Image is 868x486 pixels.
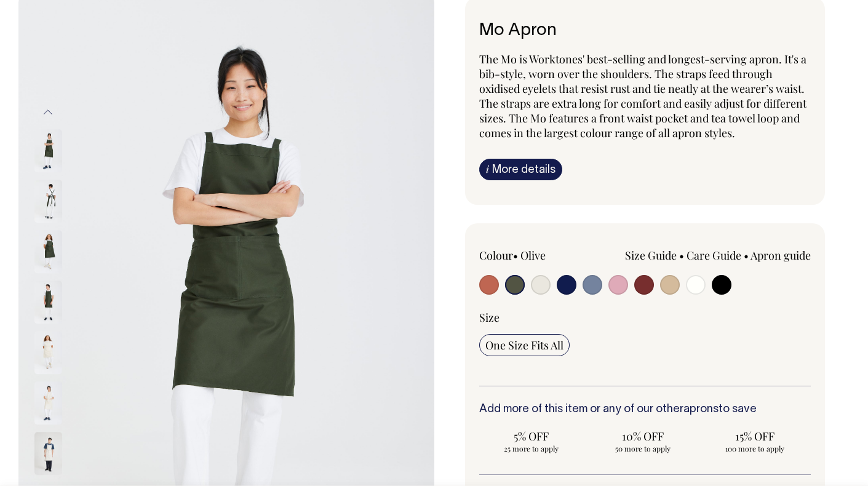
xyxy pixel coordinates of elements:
[520,248,546,263] label: Olive
[479,159,562,180] a: iMore details
[486,162,489,175] span: i
[34,130,62,173] img: olive
[34,180,62,223] img: olive
[485,338,563,353] span: One Size Fits All
[625,248,677,263] a: Size Guide
[709,444,801,453] span: 100 more to apply
[479,310,811,325] div: Size
[39,98,57,126] button: Previous
[34,281,62,324] img: olive
[479,425,584,457] input: 5% OFF 25 more to apply
[479,52,806,140] span: The Mo is Worktones' best-selling and longest-serving apron. It's a bib-style, worn over the shou...
[744,248,749,263] span: •
[479,248,612,263] div: Colour
[34,382,62,425] img: natural
[703,425,807,457] input: 15% OFF 100 more to apply
[597,444,689,453] span: 50 more to apply
[479,334,570,356] input: One Size Fits All
[34,332,62,375] img: natural
[485,429,578,444] span: 5% OFF
[479,404,811,416] h6: Add more of this item or any of our other to save
[34,231,62,274] img: olive
[679,248,684,263] span: •
[687,248,741,263] a: Care Guide
[34,432,62,476] img: natural
[513,248,518,263] span: •
[485,444,578,453] span: 25 more to apply
[597,429,689,444] span: 10% OFF
[709,429,801,444] span: 15% OFF
[683,404,719,415] a: aprons
[479,22,811,41] h6: Mo Apron
[751,248,811,263] a: Apron guide
[591,425,695,457] input: 10% OFF 50 more to apply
